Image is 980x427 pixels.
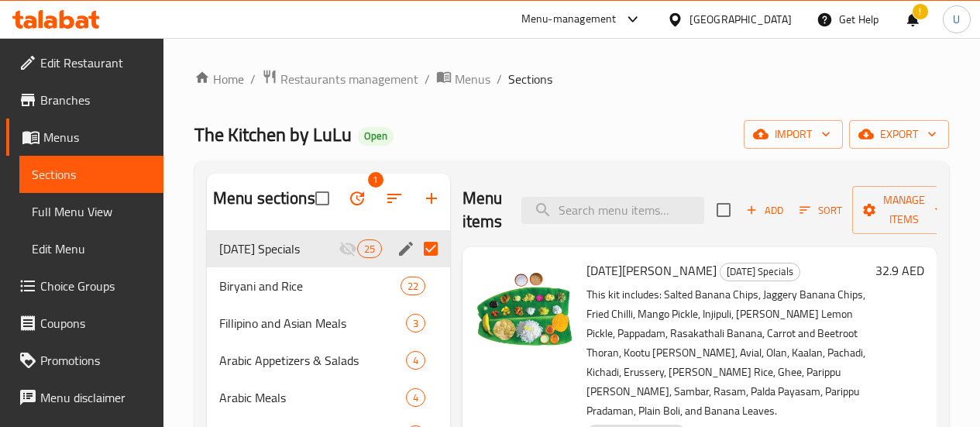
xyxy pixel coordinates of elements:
h6: 32.9 AED [875,260,924,281]
span: Select section [707,194,740,226]
span: Branches [40,91,151,109]
span: Promotions [40,351,151,370]
span: Restaurants management [280,70,418,88]
button: edit [394,237,418,260]
span: Edit Restaurant [40,53,151,72]
span: Sort [799,201,842,219]
div: Arabic Meals4 [207,379,450,416]
span: [DATE][PERSON_NAME] [586,259,717,282]
h2: Menu sections [213,187,315,210]
button: Manage items [852,186,956,234]
span: 3 [407,316,425,331]
span: Edit Menu [32,239,151,258]
h2: Menu items [462,187,503,233]
a: Promotions [6,342,163,379]
span: 4 [407,391,425,405]
img: Onam Sadhya [475,260,574,359]
div: Fillipino and Asian Meals3 [207,305,450,342]
span: 4 [407,353,425,368]
div: items [406,388,425,407]
span: import [756,125,830,144]
span: Menus [43,128,151,146]
div: Onam Specials [720,263,800,281]
li: / [250,70,256,88]
span: Add item [740,198,789,222]
button: import [744,120,843,149]
div: items [401,277,425,295]
a: Home [194,70,244,88]
nav: breadcrumb [194,69,949,89]
button: Sort [796,198,846,222]
span: Arabic Meals [219,388,406,407]
span: U [953,11,960,28]
div: Arabic Appetizers & Salads4 [207,342,450,379]
span: Arabic Appetizers & Salads [219,351,406,370]
div: [DATE] Specials25edit [207,230,450,267]
a: Branches [6,81,163,119]
div: items [406,351,425,370]
span: Fillipino and Asian Meals [219,314,406,332]
span: Biryani and Rice [219,277,401,295]
button: export [849,120,949,149]
div: Menu-management [521,10,617,29]
span: 22 [401,279,425,294]
span: Sort items [789,198,852,222]
a: Full Menu View [19,193,163,230]
span: [DATE] Specials [219,239,339,258]
a: Restaurants management [262,69,418,89]
div: Biryani and Rice22 [207,267,450,305]
div: Onam Specials [219,239,339,258]
span: Coupons [40,314,151,332]
div: items [406,314,425,332]
span: Sections [32,165,151,184]
a: Menus [436,69,490,89]
svg: Inactive section [339,239,357,258]
div: items [357,239,382,258]
span: Sections [508,70,552,88]
span: 1 [368,172,383,188]
div: Open [358,127,394,146]
span: Open [358,129,394,143]
li: / [425,70,430,88]
p: This kit includes: Salted Banana Chips, Jaggery Banana Chips, Fried Chilli, Mango Pickle, Injipul... [586,285,869,421]
span: export [861,125,937,144]
span: [DATE] Specials [720,263,799,281]
span: Add [744,201,786,219]
li: / [497,70,502,88]
span: Menu disclaimer [40,388,151,407]
a: Coupons [6,305,163,342]
a: Edit Menu [19,230,163,267]
a: Menu disclaimer [6,379,163,416]
span: Bulk update [339,180,376,217]
span: Full Menu View [32,202,151,221]
span: Select all sections [306,182,339,215]
a: Choice Groups [6,267,163,305]
button: Add section [413,180,450,217]
span: Manage items [865,191,944,229]
a: Menus [6,119,163,156]
span: Sort sections [376,180,413,217]
a: Sections [19,156,163,193]
span: Menus [455,70,490,88]
span: The Kitchen by LuLu [194,117,352,152]
div: [GEOGRAPHIC_DATA] [689,11,792,28]
button: Add [740,198,789,222]
span: Choice Groups [40,277,151,295]
span: 25 [358,242,381,257]
input: search [521,197,704,224]
a: Edit Restaurant [6,44,163,81]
